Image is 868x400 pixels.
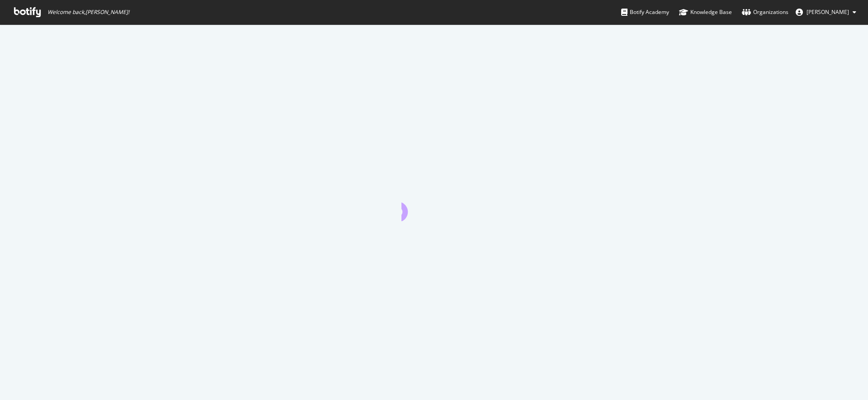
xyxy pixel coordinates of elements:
button: [PERSON_NAME] [788,5,863,19]
div: Knowledge Base [679,8,732,17]
span: Welcome back, [PERSON_NAME] ! [47,9,129,16]
div: animation [401,189,467,221]
div: Botify Academy [621,8,669,17]
span: Jennifer Watson [807,8,849,16]
div: Organizations [742,8,788,17]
